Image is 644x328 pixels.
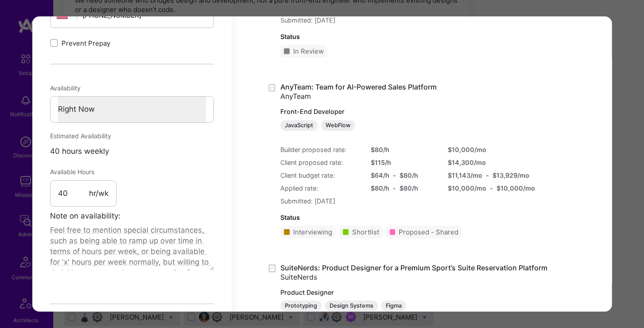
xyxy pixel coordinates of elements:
[371,184,389,193] div: $ 80 /h
[399,227,458,237] div: Proposed - Shared
[490,184,493,193] div: -
[381,301,406,311] div: Figma
[267,83,277,93] i: icon Application
[280,263,547,312] a: SuiteNerds: Product Designer for a Premium Sport’s Suite Reservation PlatformSuiteNerdsProduct De...
[400,184,418,193] div: $ 80 /h
[293,47,324,56] div: In Review
[448,158,514,167] div: $ 14,300 /mo
[58,181,89,207] input: XX
[50,128,214,144] div: Estimated Availability
[493,171,529,180] div: $ 13,929 /mo
[50,80,214,96] div: Availability
[280,82,514,131] a: AnyTeam: Team for AI-Powered Sales PlatformAnyTeamFront-End DeveloperJavaScriptWebFlow
[497,184,535,193] div: $ 10,000 /mo
[293,227,332,237] div: Interviewing
[325,301,378,311] div: Design Systems
[280,273,317,281] span: SuiteNerds
[50,144,214,159] div: 40 hours weekly
[267,82,280,93] div: Created
[50,209,120,224] label: Note on availability:
[280,184,360,193] div: Applied rate:
[371,171,389,180] div: $ 64 /h
[280,288,547,297] p: Product Designer
[280,16,514,25] div: Submitted: [DATE]
[448,171,482,180] div: $ 11,143 /mo
[448,184,486,193] div: $ 10,000 /mo
[371,145,437,154] div: $ 80 /h
[393,184,396,193] div: -
[280,32,514,41] div: Status
[32,16,612,312] div: modal
[393,171,396,180] div: -
[400,171,418,180] div: $ 80 /h
[321,120,355,131] div: WebFlow
[267,264,277,274] i: icon Application
[280,213,514,222] div: Status
[280,196,514,206] div: Submitted: [DATE]
[280,108,514,117] p: Front-End Developer
[280,92,311,101] span: AnyTeam
[486,171,489,180] div: -
[280,171,360,180] div: Client budget rate:
[280,145,360,154] div: Builder proposed rate:
[280,301,322,311] div: Prototyping
[352,227,379,237] div: Shortlist
[371,158,437,167] div: $ 115 /h
[89,188,109,199] span: hr/wk
[50,164,116,180] div: Available Hours
[280,158,360,167] div: Client proposed rate:
[62,39,110,48] span: Prevent Prepay
[267,263,280,273] div: Created
[280,120,318,131] div: JavaScript
[448,145,514,154] div: $ 10,000 /mo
